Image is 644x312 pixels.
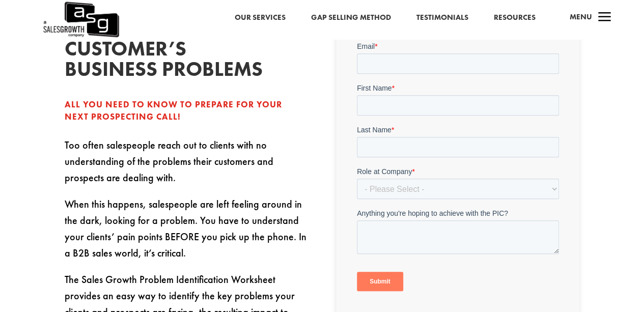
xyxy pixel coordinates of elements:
div: All you need to know to prepare for your next prospecting call! [65,99,308,123]
a: Our Services [234,11,285,24]
a: Resources [493,11,535,24]
p: Too often salespeople reach out to clients with no understanding of the problems their customers ... [65,137,308,196]
span: a [594,8,614,28]
a: Testimonials [416,11,468,24]
a: Gap Selling Method [311,11,390,24]
iframe: Form 0 [357,41,559,308]
span: Menu [569,12,592,22]
p: When this happens, salespeople are left feeling around in the dark, looking for a problem. You ha... [65,196,308,271]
